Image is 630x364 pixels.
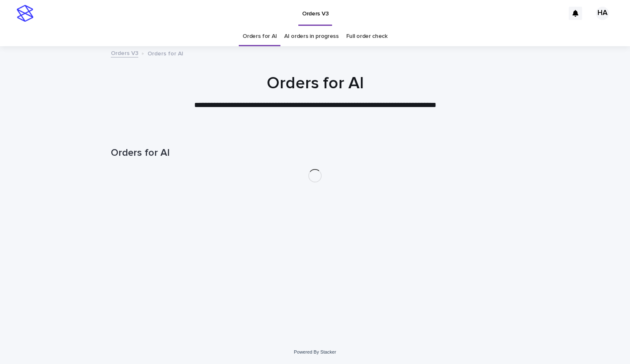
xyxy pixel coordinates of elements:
a: Orders V3 [111,48,138,57]
h1: Orders for AI [111,73,519,93]
a: Powered By Stacker [294,349,336,354]
div: HA [596,7,609,20]
img: stacker-logo-s-only.png [17,5,33,22]
a: Orders for AI [242,27,277,46]
a: AI orders in progress [284,27,339,46]
h1: Orders for AI [111,147,519,159]
p: Orders for AI [147,48,183,57]
a: Full order check [346,27,387,46]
